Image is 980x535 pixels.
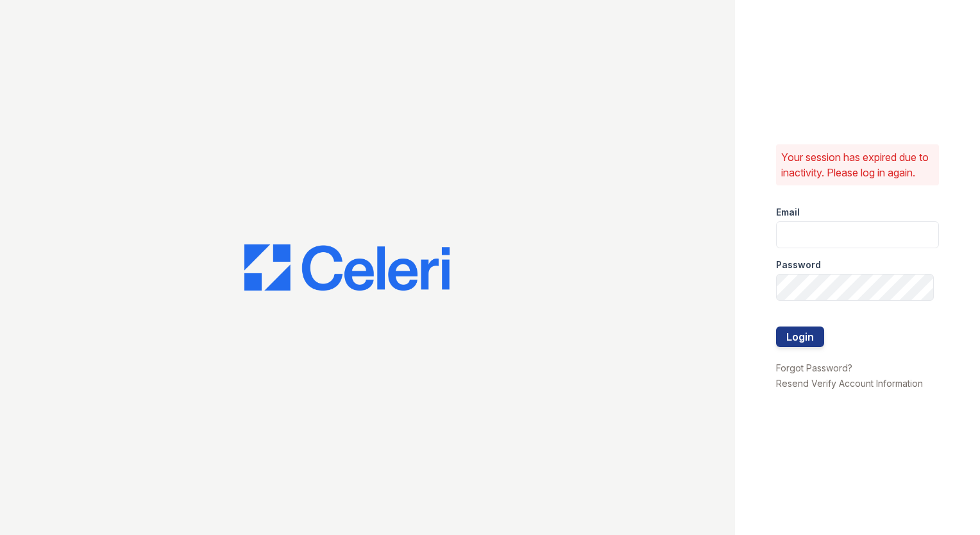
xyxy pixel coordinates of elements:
a: Forgot Password? [776,362,852,373]
label: Password [776,259,821,271]
button: Login [776,327,824,347]
img: CE_Logo_Blue-a8612792a0a2168367f1c8372b55b34899dd931a85d93a1a3d3e32e68fde9ad4.png [244,244,450,291]
a: Resend Verify Account Information [776,378,923,389]
label: Email [776,206,800,219]
p: Your session has expired due to inactivity. Please log in again. [781,149,934,180]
